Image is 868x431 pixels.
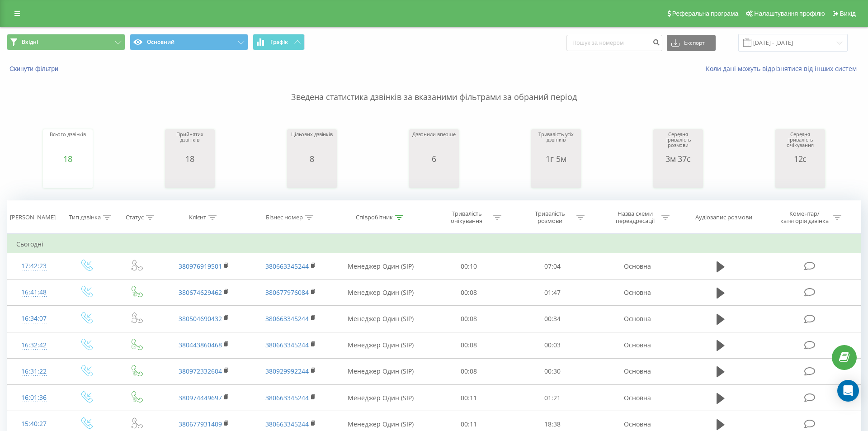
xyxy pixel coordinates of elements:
div: Open Intercom Messenger [837,380,859,402]
div: Тип дзвінка [69,214,101,222]
td: 00:08 [427,306,510,332]
div: Середня тривалість розмови [656,132,701,154]
td: Основна [594,253,681,279]
td: 07:04 [510,253,594,279]
div: 16:01:36 [16,389,52,407]
td: Менеджер Один (SIP) [334,385,427,411]
a: 380976919501 [179,262,222,270]
td: Сьогодні [7,235,861,253]
td: 00:08 [427,358,510,384]
a: 380663345244 [265,262,309,270]
td: 00:34 [510,306,594,332]
div: Тривалість очікування [443,210,491,225]
div: 17:42:23 [16,257,52,275]
span: Вхідні [22,38,38,46]
button: Вхідні [7,34,125,50]
div: Назва схеми переадресації [611,210,659,225]
div: Дзвонили вперше [412,132,456,154]
td: Менеджер Один (SIP) [334,279,427,306]
a: 380663345244 [265,420,309,428]
div: 18 [167,154,212,163]
div: Статус [126,214,144,222]
span: Вихід [840,10,856,17]
td: Менеджер Один (SIP) [334,253,427,279]
div: 16:34:07 [16,310,52,327]
p: Зведена статистика дзвінків за вказаними фільтрами за обраний період [7,73,861,103]
td: Менеджер Один (SIP) [334,306,427,332]
td: 00:03 [510,332,594,358]
div: Середня тривалість очікування [778,132,823,154]
div: Бізнес номер [266,214,303,222]
div: 6 [412,154,456,163]
button: Графік [253,34,305,50]
td: Основна [594,358,681,384]
td: 00:08 [427,332,510,358]
input: Пошук за номером [566,35,662,51]
td: 00:11 [427,385,510,411]
td: Основна [594,306,681,332]
div: Тривалість розмови [526,210,574,225]
div: [PERSON_NAME] [10,214,56,222]
span: Реферальна програма [672,10,739,17]
a: 380972332604 [179,367,222,375]
div: 16:41:48 [16,284,52,301]
td: 01:21 [510,385,594,411]
div: Тривалість усіх дзвінків [533,132,579,154]
div: 1г 5м [533,154,579,163]
td: Менеджер Один (SIP) [334,358,427,384]
td: Менеджер Один (SIP) [334,332,427,358]
div: Всього дзвінків [50,132,86,154]
div: 16:32:42 [16,336,52,354]
button: Експорт [667,35,716,51]
div: Клієнт [189,214,206,222]
td: 01:47 [510,279,594,306]
div: Коментар/категорія дзвінка [778,210,831,225]
a: 380974449697 [179,393,222,402]
a: 380663345244 [265,393,309,402]
div: 3м 37с [656,154,701,163]
td: 00:08 [427,279,510,306]
button: Основний [130,34,248,50]
td: Основна [594,279,681,306]
a: 380663345244 [265,341,309,349]
a: 380674629462 [179,288,222,297]
a: 380677931409 [179,420,222,428]
div: 16:31:22 [16,363,52,380]
td: 00:30 [510,358,594,384]
a: 380663345244 [265,314,309,323]
a: 380677976084 [265,288,309,297]
div: 8 [291,154,333,163]
td: Основна [594,385,681,411]
div: Співробітник [356,214,393,222]
a: 380929992244 [265,367,309,375]
span: Графік [270,39,288,45]
a: 380443860468 [179,341,222,349]
td: 00:10 [427,253,510,279]
div: 12с [778,154,823,163]
td: Основна [594,332,681,358]
a: Коли дані можуть відрізнятися вiд інших систем [706,64,861,73]
div: Аудіозапис розмови [695,214,752,222]
span: Налаштування профілю [754,10,825,17]
div: Прийнятих дзвінків [167,132,212,154]
a: 380504690432 [179,314,222,323]
button: Скинути фільтри [7,65,63,73]
div: Цільових дзвінків [291,132,333,154]
div: 18 [50,154,86,163]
